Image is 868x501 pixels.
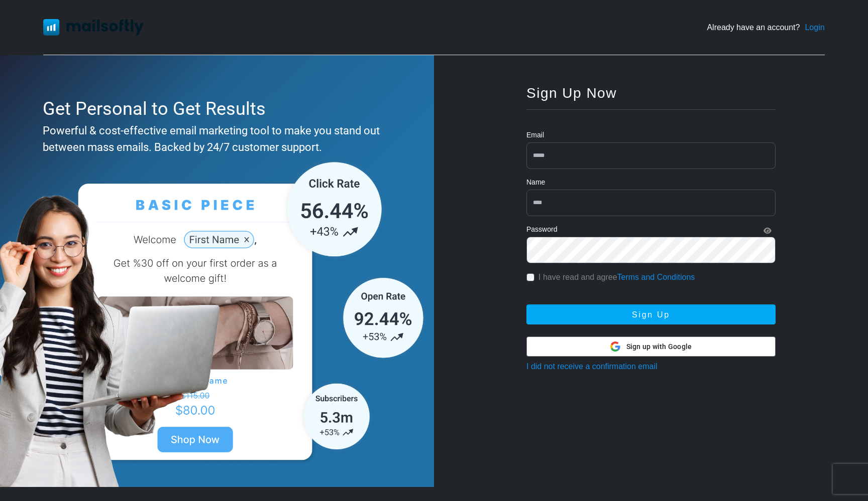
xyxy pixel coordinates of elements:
span: Sign Up Now [526,85,617,101]
a: I did not receive a confirmation email [526,362,658,371]
div: Get Personal to Get Results [43,95,386,122]
button: Sign Up [526,304,776,324]
label: Email [526,130,544,140]
i: Show Password [764,227,772,234]
label: I have read and agree [538,271,695,283]
span: Sign up with Google [626,342,692,352]
div: Already have an account? [707,22,824,34]
a: Login [805,22,824,34]
div: Powerful & cost-effective email marketing tool to make you stand out between mass emails. Backed ... [43,122,386,155]
img: Mailsoftly [43,19,144,35]
label: Password [526,224,557,235]
a: Terms and Conditions [617,273,695,281]
label: Name [526,177,545,188]
button: Sign up with Google [526,337,776,357]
